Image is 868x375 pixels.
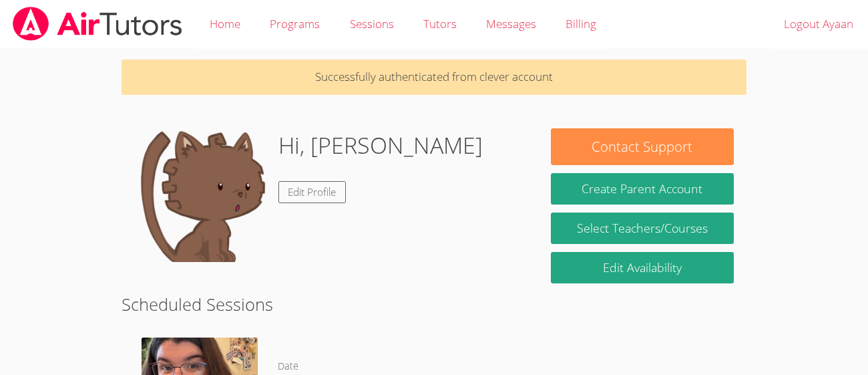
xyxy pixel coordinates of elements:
[11,7,184,41] img: airtutors_banner-c4298cdbf04f3fff15de1276eac7730deb9818008684d7c2e4769d2f7ddbe033.png
[278,181,347,203] a: Edit Profile
[278,358,298,375] dt: Date
[122,291,746,317] h2: Scheduled Sessions
[551,252,734,283] a: Edit Availability
[551,128,734,165] button: Contact Support
[278,128,483,162] h1: Hi, [PERSON_NAME]
[122,59,746,95] p: Successfully authenticated from clever account
[551,173,734,205] button: Create Parent Account
[134,128,268,262] img: default.png
[551,213,734,244] a: Select Teachers/Courses
[486,16,536,31] span: Messages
